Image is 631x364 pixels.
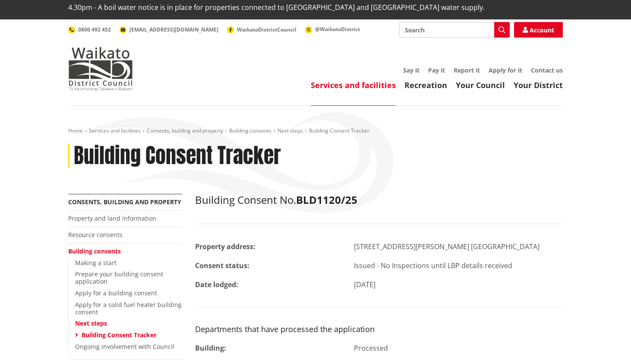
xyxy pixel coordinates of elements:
a: Property and land information [68,214,156,222]
a: Services and facilities [311,80,396,90]
span: @WaikatoDistrict [315,25,360,33]
a: Prepare your building consent application [75,270,163,285]
div: Processed [347,343,570,353]
strong: Date lodged: [195,280,238,289]
span: Building Consent Tracker [309,127,369,134]
a: Recreation [404,80,447,90]
input: Search input [399,22,510,38]
a: Resource consents [68,231,123,239]
a: Ongoing involvement with Council [75,342,174,351]
strong: Building: [195,343,226,353]
a: Consents, building and property [147,127,223,134]
a: Report it [454,66,480,74]
div: [STREET_ADDRESS][PERSON_NAME] [GEOGRAPHIC_DATA] [347,241,570,252]
strong: BLD1120/25 [296,193,357,207]
a: [EMAIL_ADDRESS][DOMAIN_NAME] [120,26,218,33]
a: Services and facilities [89,127,141,134]
a: 0800 492 452 [68,26,111,33]
h3: Departments that have processed the application [195,325,563,334]
span: WaikatoDistrictCouncil [237,26,297,33]
span: 0800 492 452 [78,26,111,33]
a: Your District [514,80,563,90]
span: [EMAIL_ADDRESS][DOMAIN_NAME] [129,26,218,33]
a: Say it [403,66,420,74]
strong: Consent status: [195,261,249,270]
a: Next steps [75,319,107,327]
div: [DATE] [347,279,570,290]
a: WaikatoDistrictCouncil [227,26,297,33]
strong: Property address: [195,242,256,251]
a: @WaikatoDistrict [305,25,360,33]
h2: Building Consent No. [195,194,563,206]
nav: breadcrumb [68,127,563,135]
a: Home [68,127,83,134]
a: Apply for it [489,66,522,74]
a: Pay it [428,66,445,74]
a: Building consents [229,127,271,134]
a: Making a start [75,259,117,267]
h1: Building Consent Tracker [74,143,281,168]
a: Building consents [68,247,121,255]
a: Account [514,22,563,38]
a: Apply for a solid fuel heater building consent​ [75,301,182,316]
a: Building Consent Tracker [82,331,156,339]
img: Waikato District Council - Te Kaunihera aa Takiwaa o Waikato [68,47,133,90]
a: Consents, building and property [68,198,181,206]
iframe: Messenger Launcher [591,328,622,359]
a: Your Council [456,80,505,90]
a: Apply for a building consent [75,289,157,297]
div: Issued - No Inspections until LBP details received [347,260,570,271]
a: Next steps [278,127,303,134]
a: Contact us [531,66,563,74]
